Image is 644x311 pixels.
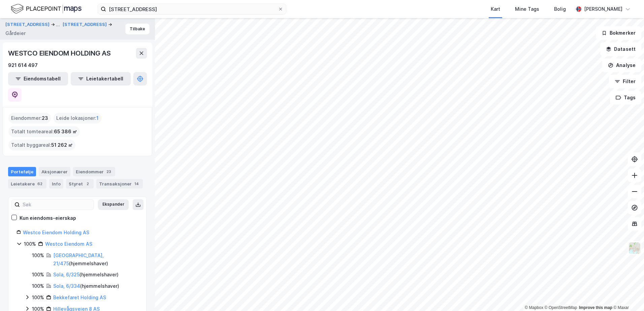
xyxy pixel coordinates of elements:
[602,59,641,72] button: Analyse
[8,72,68,85] button: Eiendomstabell
[36,180,44,187] div: 62
[610,91,641,104] button: Tags
[133,180,140,187] div: 14
[105,168,112,175] div: 23
[84,180,91,187] div: 2
[32,282,44,290] div: 100%
[20,200,94,210] input: Søk
[106,4,278,14] input: Søk på adresse, matrikkel, gårdeiere, leietakere eller personer
[5,21,51,29] button: [STREET_ADDRESS]
[8,48,112,59] div: WESTCO EIENDOM HOLDING AS
[600,42,641,56] button: Datasett
[32,271,44,279] div: 100%
[54,128,77,136] span: 65 386 ㎡
[23,230,89,235] a: Westco Eiendom Holding AS
[32,251,44,260] div: 100%
[5,29,26,37] div: Gårdeier
[96,114,99,122] span: 1
[8,61,38,69] div: 921 614 497
[96,179,143,188] div: Transaksjoner
[39,167,70,176] div: Aksjonærer
[125,24,150,34] button: Tilbake
[56,21,60,29] div: ...
[53,295,106,300] a: Bekkefaret Holding AS
[8,113,51,124] div: Eiendommer :
[24,240,36,248] div: 100%
[491,5,500,13] div: Kart
[53,271,119,279] div: ( hjemmelshaver )
[584,5,622,13] div: [PERSON_NAME]
[8,126,80,137] div: Totalt tomteareal :
[545,305,577,310] a: OpenStreetMap
[45,241,92,247] a: Westco Eiendom AS
[53,282,119,290] div: ( hjemmelshaver )
[554,5,566,13] div: Bolig
[628,242,641,254] img: Z
[596,26,641,40] button: Bokmerker
[51,141,73,149] span: 51 262 ㎡
[73,167,115,176] div: Eiendommer
[98,199,129,210] button: Ekspander
[32,293,44,302] div: 100%
[8,179,46,188] div: Leietakere
[8,167,36,176] div: Portefølje
[11,3,82,15] img: logo.f888ab2527a4732fd821a326f86c7f29.svg
[42,114,48,122] span: 23
[54,113,101,124] div: Leide lokasjoner :
[609,75,641,88] button: Filter
[63,21,108,28] button: [STREET_ADDRESS]
[66,179,94,188] div: Styret
[525,305,543,310] a: Mapbox
[20,214,76,222] div: Kun eiendoms-eierskap
[53,283,80,289] a: Sola, 6/334
[49,179,63,188] div: Info
[579,305,612,310] a: Improve this map
[610,279,644,311] div: Kontrollprogram for chat
[8,140,75,150] div: Totalt byggareal :
[515,5,539,13] div: Mine Tags
[53,252,104,266] a: [GEOGRAPHIC_DATA], 21/475
[53,272,79,277] a: Sola, 6/325
[53,251,138,268] div: ( hjemmelshaver )
[71,72,131,85] button: Leietakertabell
[610,279,644,311] iframe: Chat Widget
